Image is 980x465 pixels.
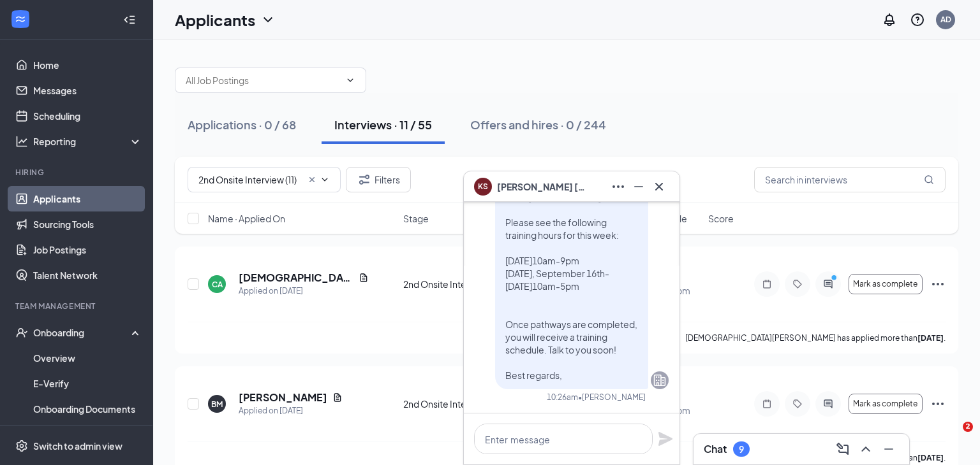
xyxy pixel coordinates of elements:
svg: Ellipses [930,396,946,411]
div: AD [940,14,951,25]
p: [DEMOGRAPHIC_DATA][PERSON_NAME] has applied more than . [685,333,946,343]
span: Score [708,212,734,225]
svg: Minimize [881,441,896,457]
div: Applied on [DATE] [239,404,343,417]
button: Filter Filters [346,167,411,192]
a: Onboarding Documents [33,396,142,422]
button: Ellipses [608,176,628,197]
a: Overview [33,345,142,371]
svg: UserCheck [15,326,28,339]
svg: PrimaryDot [828,274,843,284]
iframe: Intercom live chat [937,422,967,452]
h3: Chat [704,442,727,456]
div: Interviews · 11 / 55 [334,117,432,132]
svg: Ellipses [611,179,626,194]
input: All Job Postings [186,73,340,87]
button: Minimize [879,439,899,459]
svg: Plane [658,431,673,447]
button: Minimize [628,176,649,197]
svg: Analysis [15,135,28,148]
div: Applied on [DATE] [239,285,369,297]
svg: Collapse [123,13,136,26]
h1: Applicants [175,9,255,31]
a: Sourcing Tools [33,211,142,237]
span: Mark as complete [853,280,917,289]
span: Hello [PERSON_NAME], Please see the following training hours for this week: [DATE]10am-9pm [DATE]... [505,191,637,381]
svg: Document [359,273,369,283]
svg: ChevronDown [260,12,276,27]
svg: Cross [307,175,317,185]
svg: Company [652,373,667,388]
svg: ChevronUp [858,441,873,457]
b: [DATE] [917,333,944,343]
svg: Ellipses [930,276,946,292]
button: ComposeMessage [833,439,853,459]
a: Activity log [33,422,142,447]
svg: Notifications [882,12,897,27]
svg: Minimize [631,179,646,194]
span: Name · Applied On [208,212,285,225]
span: • [PERSON_NAME] [578,392,646,403]
svg: Note [759,399,775,409]
a: Applicants [33,186,142,211]
button: Cross [649,176,669,197]
span: Stage [403,212,429,225]
b: [DATE] [917,453,944,462]
svg: ActiveChat [820,279,836,289]
div: 2nd Onsite Interview [403,397,497,410]
a: Messages [33,78,142,103]
svg: ComposeMessage [835,441,850,457]
svg: Cross [651,179,667,194]
button: Mark as complete [849,274,923,294]
svg: Settings [15,440,28,452]
div: Team Management [15,301,140,311]
div: CA [212,279,223,290]
span: Mark as complete [853,399,917,408]
input: All Stages [198,173,302,187]
svg: Document [332,392,343,403]
svg: ActiveChat [820,399,836,409]
div: BM [211,399,223,410]
a: Talent Network [33,262,142,288]
svg: QuestionInfo [910,12,925,27]
svg: WorkstreamLogo [14,13,27,25]
span: [PERSON_NAME] [PERSON_NAME] [497,180,586,194]
div: Applications · 0 / 68 [188,117,296,132]
svg: ChevronDown [320,175,330,185]
div: Switch to admin view [33,440,122,452]
div: 10:26am [547,392,578,403]
a: E-Verify [33,371,142,396]
button: Mark as complete [849,394,923,414]
input: Search in interviews [754,167,946,192]
svg: Tag [790,279,805,289]
div: 2nd Onsite Interview [403,278,497,290]
button: ChevronUp [856,439,876,459]
svg: ChevronDown [345,75,355,85]
div: Reporting [33,135,143,148]
svg: Note [759,279,775,289]
svg: MagnifyingGlass [924,175,934,185]
span: 2 [963,422,973,432]
a: Home [33,52,142,78]
div: Onboarding [33,326,131,339]
div: 9 [739,444,744,455]
div: Hiring [15,167,140,178]
h5: [PERSON_NAME] [239,390,327,404]
div: Offers and hires · 0 / 244 [470,117,606,132]
a: Scheduling [33,103,142,129]
a: Job Postings [33,237,142,262]
h5: [DEMOGRAPHIC_DATA][PERSON_NAME] [239,271,353,285]
svg: Filter [357,172,372,187]
svg: Tag [790,399,805,409]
